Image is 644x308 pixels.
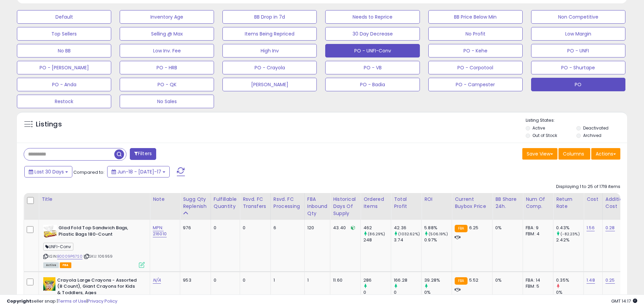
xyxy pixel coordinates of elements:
[587,277,595,284] a: 1.48
[183,277,206,283] div: 953
[424,237,452,243] div: 0.97%
[153,277,161,284] a: N/A
[43,243,73,251] span: UNFI-Conv
[222,78,317,91] button: [PERSON_NAME]
[7,298,117,305] div: seller snap | |
[583,133,601,138] label: Archived
[120,78,214,91] button: PO - QK
[531,10,625,24] button: Non Competitive
[17,61,111,74] button: PO - [PERSON_NAME]
[368,231,385,237] small: (86.29%)
[526,277,548,283] div: FBA: 14
[214,277,235,283] div: 0
[243,277,265,283] div: 0
[526,225,548,231] div: FBA: 9
[325,61,420,74] button: PO - VB
[424,196,449,203] div: ROI
[429,231,448,237] small: (506.19%)
[563,150,584,157] span: Columns
[214,225,235,231] div: 0
[495,277,518,283] div: 0%
[273,277,299,283] div: 1
[120,27,214,41] button: Selling @ Max
[455,196,490,210] div: Current Buybox Price
[605,224,615,231] a: 0.28
[325,78,420,91] button: PO - Badia
[469,277,479,283] span: 5.52
[307,196,328,217] div: FBA inbound Qty
[222,44,317,57] button: High Inv
[214,196,237,210] div: Fulfillable Quantity
[325,10,420,24] button: Needs to Reprice
[84,254,113,259] span: | SKU: 106959
[43,225,145,267] div: ASIN:
[556,277,583,283] div: 0.35%
[531,27,625,41] button: Low Margin
[531,61,625,74] button: PO - Shurtape
[591,148,620,160] button: Actions
[120,61,214,74] button: PO - HRB
[153,224,167,237] a: MPN: 216010
[34,168,64,175] span: Last 30 Days
[120,10,214,24] button: Inventory Age
[526,117,627,124] p: Listing States:
[532,125,545,131] label: Active
[58,298,87,304] a: Terms of Use
[587,224,595,231] a: 1.56
[57,254,82,259] a: B0009P67S0
[558,148,590,160] button: Columns
[153,196,177,203] div: Note
[222,61,317,74] button: PO - Crayola
[307,225,325,231] div: 120
[560,231,579,237] small: (-82.23%)
[7,298,31,304] strong: Copyright
[455,277,467,285] small: FBA
[107,166,170,177] button: Jun-18 - [DATE]-17
[428,10,523,24] button: BB Price Below Min
[58,225,141,239] b: Glad Fold Top Sandwich Bags, Plastic Bags 180-Count
[611,298,637,304] span: 2025-08-17 14:17 GMT
[363,277,391,283] div: 286
[394,196,419,210] div: Total Profit
[17,27,111,41] button: Top Sellers
[532,133,557,138] label: Out of Stock
[531,44,625,57] button: PO - UNFI
[17,95,111,108] button: Restock
[363,225,391,231] div: 462
[120,95,214,108] button: No Sales
[243,196,268,210] div: Rsvd. FC Transfers
[57,277,139,304] b: Crayola Large Crayons - Assorted (8 Count), Giant Crayons for Kids & Toddlers, Ages [DEMOGRAPHIC_...
[43,262,59,268] span: All listings currently available for purchase on Amazon
[273,196,302,210] div: Rsvd. FC Processing
[43,277,55,291] img: 51GxZjz5JNL._SL40_.jpg
[42,196,147,203] div: Title
[183,225,206,231] div: 976
[120,44,214,57] button: Low Inv. Fee
[394,237,421,243] div: 3.74
[526,196,550,210] div: Num of Comp.
[333,196,358,217] div: Historical Days Of Supply
[130,148,156,160] button: Filters
[522,148,557,160] button: Save View
[583,125,609,131] label: Deactivated
[73,169,104,175] span: Compared to:
[394,277,421,283] div: 166.28
[556,196,581,210] div: Return Rate
[363,237,391,243] div: 248
[243,225,265,231] div: 0
[424,225,452,231] div: 5.88%
[222,27,317,41] button: Items Being Repriced
[495,196,520,210] div: BB Share 24h.
[605,277,615,284] a: 0.25
[455,225,467,232] small: FBA
[307,277,325,283] div: 1
[117,168,161,175] span: Jun-18 - [DATE]-17
[531,78,625,91] button: PO
[17,10,111,24] button: Default
[556,237,583,243] div: 2.42%
[60,262,71,268] span: FBA
[556,225,583,231] div: 0.43%
[469,224,479,231] span: 6.25
[333,277,355,283] div: 11.60
[363,196,388,210] div: Ordered Items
